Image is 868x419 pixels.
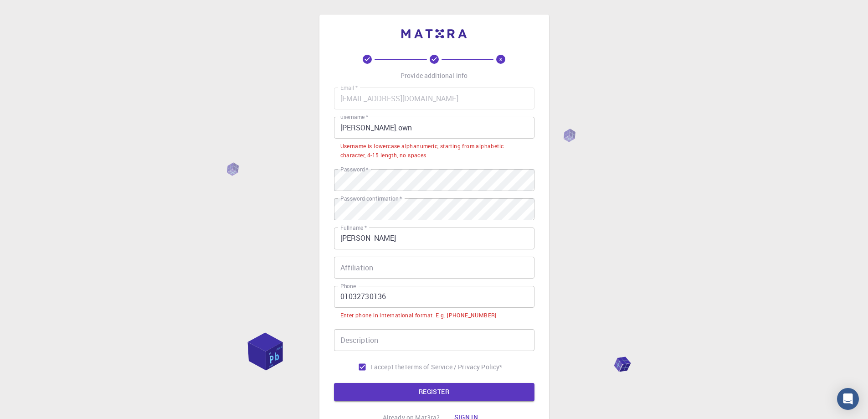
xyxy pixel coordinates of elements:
[340,142,528,160] div: Username is lowercase alphanumeric, starting from alphabetic character, 4-15 length, no spaces
[340,84,358,92] label: Email
[340,311,497,320] div: Enter phone in international format. E.g. [PHONE_NUMBER]
[340,195,402,202] label: Password confirmation
[837,388,859,410] div: Open Intercom Messenger
[404,362,502,372] p: Terms of Service / Privacy Policy *
[340,282,356,290] label: Phone
[340,166,368,173] label: Password
[404,362,502,372] a: Terms of Service / Privacy Policy*
[340,224,367,232] label: Fullname
[499,56,502,62] text: 3
[401,71,467,80] p: Provide additional info
[371,362,405,372] span: I accept the
[334,383,534,401] button: REGISTER
[340,113,368,121] label: username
